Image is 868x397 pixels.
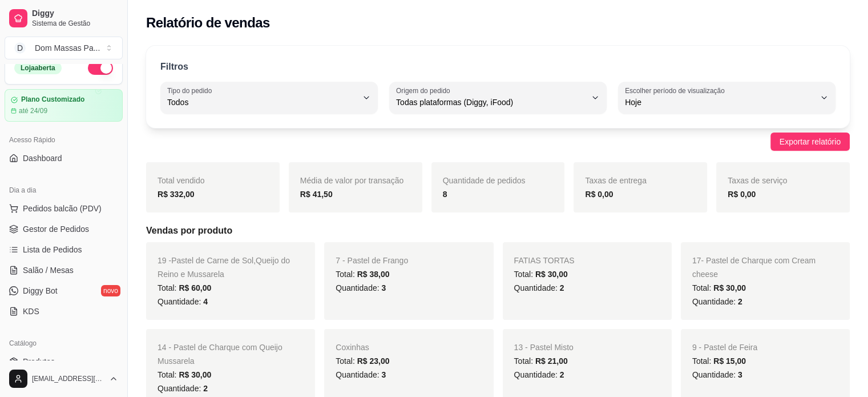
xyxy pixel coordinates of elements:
[158,384,208,393] span: Quantidade:
[5,261,123,279] a: Salão / Mesas
[514,270,568,279] span: Total:
[692,370,742,379] span: Quantidade:
[514,356,568,366] span: Total:
[336,270,389,279] span: Total:
[336,283,386,292] span: Quantidade:
[728,176,787,185] span: Taxas de serviço
[5,282,123,300] a: Diggy Botnovo
[203,297,208,306] span: 4
[5,240,123,259] a: Lista de Pedidos
[738,370,742,379] span: 3
[300,190,333,199] strong: R$ 41,50
[158,256,290,279] span: 19 -Pastel de Carne de Sol,Queijo do Reino e Mussarela
[396,86,454,95] label: Origem do pedido
[160,60,188,74] p: Filtros
[179,283,211,292] span: R$ 60,00
[625,86,728,95] label: Escolher período de visualização
[770,133,850,151] button: Exportar relatório
[158,190,195,199] strong: R$ 332,00
[146,224,850,238] h5: Vendas por produto
[19,106,47,115] article: até 24/09
[692,356,746,366] span: Total:
[35,42,100,54] div: Dom Massas Pa ...
[357,270,390,279] span: R$ 38,00
[160,82,378,114] button: Tipo do pedidoTodos
[23,203,102,214] span: Pedidos balcão (PDV)
[167,86,216,95] label: Tipo do pedido
[396,97,586,108] span: Todas plataformas (Diggy, iFood)
[780,135,841,148] span: Exportar relatório
[158,370,211,379] span: Total:
[5,334,123,352] div: Catálogo
[336,343,369,352] span: Coxinhas
[5,131,123,149] div: Acesso Rápido
[158,176,205,185] span: Total vendido
[5,149,123,167] a: Dashboard
[23,264,74,276] span: Salão / Mesas
[203,384,208,393] span: 2
[158,343,282,366] span: 14 - Pastel de Charque com Queijo Mussarela
[23,356,55,367] span: Produtos
[158,283,211,292] span: Total:
[535,356,568,366] span: R$ 21,00
[5,37,123,59] button: Select a team
[14,42,26,54] span: D
[560,283,564,292] span: 2
[618,82,835,114] button: Escolher período de visualizaçãoHoje
[23,153,62,164] span: Dashboard
[5,352,123,371] a: Produtos
[443,176,526,185] span: Quantidade de pedidos
[585,190,613,199] strong: R$ 0,00
[300,176,403,185] span: Média de valor por transação
[728,190,756,199] strong: R$ 0,00
[692,297,742,306] span: Quantidade:
[514,283,564,292] span: Quantidade:
[32,374,104,383] span: [EMAIL_ADDRESS][DOMAIN_NAME]
[5,199,123,218] button: Pedidos balcão (PDV)
[389,82,607,114] button: Origem do pedidoTodas plataformas (Diggy, iFood)
[5,5,123,32] a: DiggySistema de Gestão
[692,256,815,279] span: 17- Pastel de Charque com Cream cheese
[23,306,39,317] span: KDS
[514,343,574,352] span: 13 - Pastel Misto
[5,89,123,122] a: Plano Customizadoaté 24/09
[5,181,123,199] div: Dia a dia
[560,370,564,379] span: 2
[179,370,211,379] span: R$ 30,00
[738,297,742,306] span: 2
[357,356,390,366] span: R$ 23,00
[5,220,123,238] a: Gestor de Pedidos
[14,62,62,74] div: Loja aberta
[443,190,447,199] strong: 8
[23,244,82,255] span: Lista de Pedidos
[381,370,386,379] span: 3
[336,370,386,379] span: Quantidade:
[535,270,568,279] span: R$ 30,00
[32,9,118,19] span: Diggy
[336,356,389,366] span: Total:
[5,302,123,320] a: KDS
[23,285,58,296] span: Diggy Bot
[146,14,270,32] h2: Relatório de vendas
[167,97,357,108] span: Todos
[23,223,89,235] span: Gestor de Pedidos
[381,283,386,292] span: 3
[713,283,746,292] span: R$ 30,00
[158,297,208,306] span: Quantidade:
[692,283,746,292] span: Total:
[514,370,564,379] span: Quantidade:
[713,356,746,366] span: R$ 15,00
[88,61,113,75] button: Alterar Status
[5,365,123,392] button: [EMAIL_ADDRESS][DOMAIN_NAME]
[514,256,575,265] span: FATIAS TORTAS
[21,95,84,104] article: Plano Customizado
[32,19,118,28] span: Sistema de Gestão
[625,97,815,108] span: Hoje
[336,256,408,265] span: 7 - Pastel de Frango
[692,343,757,352] span: 9 - Pastel de Feira
[585,176,646,185] span: Taxas de entrega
